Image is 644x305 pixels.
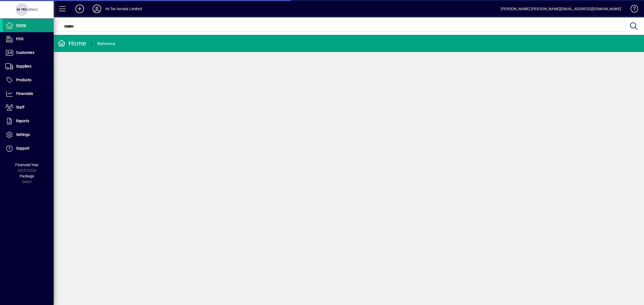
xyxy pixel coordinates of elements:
[627,1,637,18] a: Knowledge Base
[3,60,54,73] a: Suppliers
[3,142,54,155] a: Support
[97,39,115,48] div: Welcome
[88,4,105,14] button: Profile
[3,46,54,59] a: Customers
[20,174,34,178] span: Package
[71,4,88,14] button: Add
[16,64,31,68] span: Suppliers
[16,105,24,109] span: Staff
[16,146,30,150] span: Support
[16,78,31,82] span: Products
[3,73,54,87] a: Products
[16,23,26,27] span: Home
[501,5,621,13] div: [PERSON_NAME] [PERSON_NAME][EMAIL_ADDRESS][DOMAIN_NAME]
[3,32,54,46] a: POS
[3,87,54,101] a: Financials
[58,39,86,48] div: Home
[16,119,29,123] span: Reports
[16,50,34,55] span: Customers
[105,5,142,13] div: Hi-Tec Aerials Limited
[3,128,54,142] a: Settings
[3,114,54,128] a: Reports
[3,101,54,114] a: Staff
[16,91,33,96] span: Financials
[16,132,30,137] span: Settings
[16,37,23,41] span: POS
[15,163,39,167] span: Financial Year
